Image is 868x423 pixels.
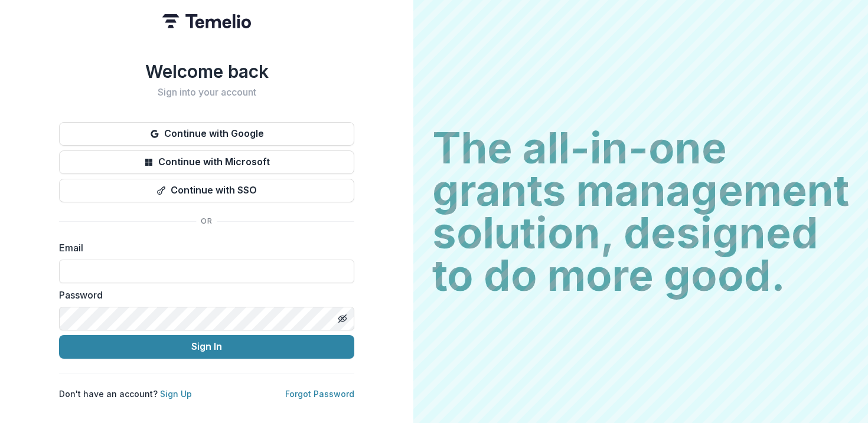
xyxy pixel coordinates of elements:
button: Continue with SSO [59,179,354,202]
img: Temelio [162,14,251,28]
label: Password [59,288,347,302]
a: Sign Up [160,389,192,399]
a: Forgot Password [285,389,354,399]
h2: Sign into your account [59,87,354,98]
button: Continue with Google [59,122,354,146]
p: Don't have an account? [59,388,192,400]
label: Email [59,241,347,255]
h1: Welcome back [59,61,354,82]
button: Sign In [59,335,354,359]
button: Toggle password visibility [333,309,352,328]
button: Continue with Microsoft [59,150,354,174]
